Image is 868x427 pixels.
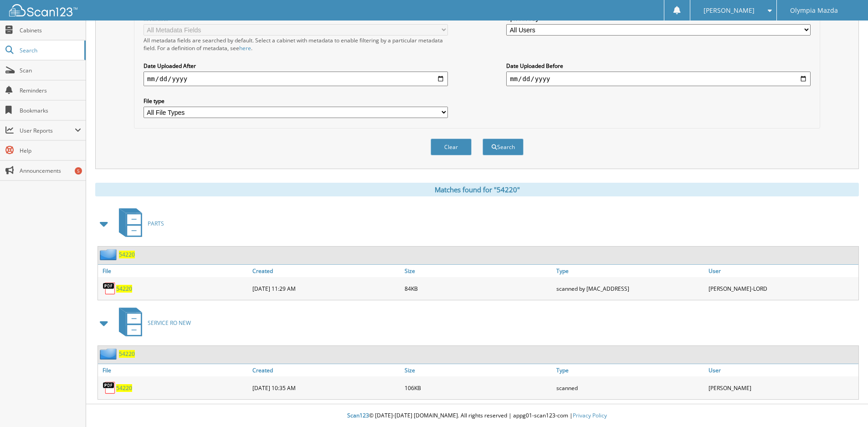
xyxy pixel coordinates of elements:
img: PDF.png [103,282,116,295]
a: 54220 [116,384,132,392]
input: end [506,72,811,86]
a: Type [554,364,706,376]
span: PARTS [148,220,164,227]
a: Type [554,265,706,277]
label: Date Uploaded Before [506,62,811,70]
a: 54220 [119,251,135,258]
span: Cabinets [20,26,81,34]
a: Created [250,364,402,376]
span: Search [20,46,80,54]
span: Help [20,147,81,154]
a: SERVICE RO NEW [113,305,191,341]
img: scan123-logo-white.svg [9,4,77,16]
a: 54220 [116,285,132,293]
span: User Reports [20,127,75,134]
div: 84KB [402,279,555,298]
img: PDF.png [103,381,116,395]
span: SERVICE RO NEW [148,319,191,327]
div: Matches found for "54220" [95,183,859,196]
span: [PERSON_NAME] [704,8,755,13]
div: All metadata fields are searched by default. Select a cabinet with metadata to enable filtering b... [144,36,448,52]
input: start [144,72,448,86]
a: 54220 [119,350,135,358]
a: Created [250,265,402,277]
span: Olympia Mazda [790,8,838,13]
div: [PERSON_NAME] [706,379,858,397]
a: User [706,364,858,376]
div: [PERSON_NAME]-LORD [706,279,858,298]
a: here [239,44,251,52]
div: scanned by [MAC_ADDRESS] [554,279,706,298]
a: Privacy Policy [573,412,607,419]
span: Scan [20,67,81,74]
iframe: Chat Widget [822,383,868,427]
div: [DATE] 11:29 AM [250,279,402,298]
label: Date Uploaded After [144,62,448,70]
div: 5 [75,167,82,175]
a: File [98,265,250,277]
div: 106KB [402,379,555,397]
div: © [DATE]-[DATE] [DOMAIN_NAME]. All rights reserved | appg01-scan123-com | [86,405,868,427]
div: scanned [554,379,706,397]
img: folder2.png [100,249,119,260]
span: Bookmarks [20,107,81,114]
button: Clear [431,139,472,155]
a: Size [402,265,555,277]
span: Reminders [20,87,81,94]
label: File type [144,97,448,105]
div: [DATE] 10:35 AM [250,379,402,397]
a: File [98,364,250,376]
span: Announcements [20,167,81,175]
a: User [706,265,858,277]
button: Search [483,139,524,155]
img: folder2.png [100,348,119,360]
a: Size [402,364,555,376]
a: PARTS [113,206,164,242]
span: Scan123 [347,412,369,419]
